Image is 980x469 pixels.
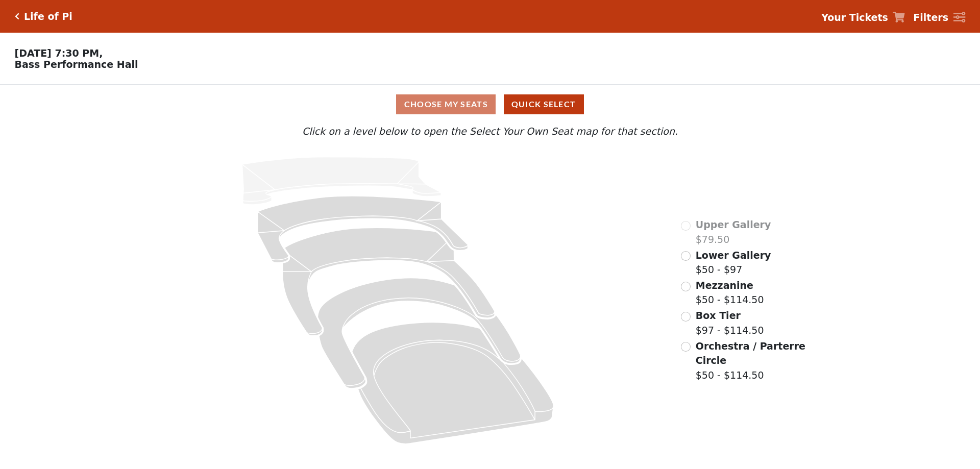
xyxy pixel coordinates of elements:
[696,217,771,246] label: $79.50
[24,11,72,22] h5: Life of Pi
[821,10,905,25] a: Your Tickets
[504,94,584,114] button: Quick Select
[696,219,771,230] span: Upper Gallery
[696,308,764,337] label: $97 - $114.50
[696,250,771,261] span: Lower Gallery
[696,248,771,277] label: $50 - $97
[15,13,19,20] a: Click here to go back to filters
[696,310,741,321] span: Box Tier
[130,124,850,139] p: Click on a level below to open the Select Your Own Seat map for that section.
[242,157,442,205] path: Upper Gallery - Seats Available: 0
[696,278,764,307] label: $50 - $114.50
[821,12,888,23] strong: Your Tickets
[696,340,805,366] span: Orchestra / Parterre Circle
[696,280,753,291] span: Mezzanine
[913,12,948,23] strong: Filters
[913,10,965,25] a: Filters
[258,196,468,263] path: Lower Gallery - Seats Available: 167
[696,339,807,383] label: $50 - $114.50
[352,323,554,444] path: Orchestra / Parterre Circle - Seats Available: 35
